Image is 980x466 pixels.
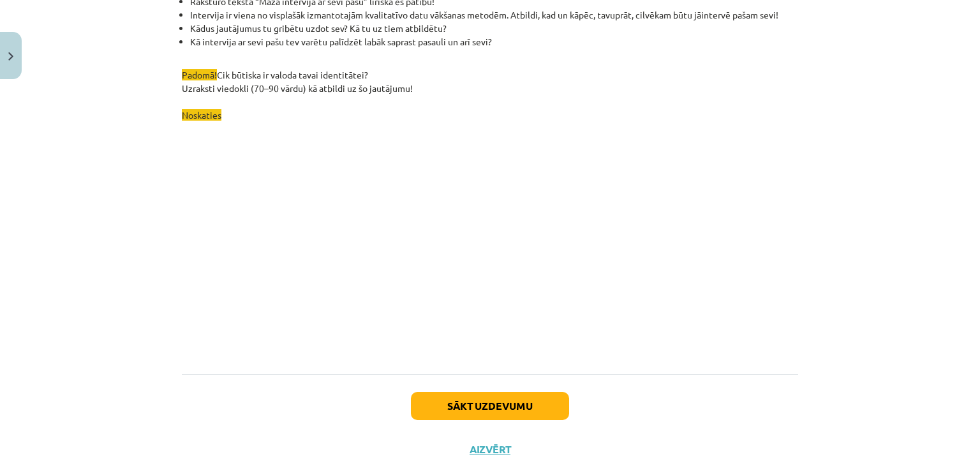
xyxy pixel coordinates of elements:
button: Aizvērt [466,443,514,456]
button: Sākt uzdevumu [411,392,569,420]
li: Kādus jautājumus tu gribētu uzdot sev? Kā tu uz tiem atbildētu? [190,22,798,35]
span: Noskaties [182,109,221,121]
img: icon-close-lesson-0947bae3869378f0d4975bcd49f059093ad1ed9edebbc8119c70593378902aed.svg [8,52,13,61]
li: Intervija ir viena no visplašāk izmantotajām kvalitatīvo datu vākšanas metodēm. Atbildi, kad un k... [190,8,798,22]
li: Kā intervija ar sevi pašu tev varētu palīdzēt labāk saprast pasauli un arī sevi? [190,35,798,49]
p: Cik būtiska ir valoda tavai identitātei? Uzraksti viedokli (70–90 vārdu) kā atbildi uz šo jautājumu! [182,55,798,355]
span: Padomā! [182,69,217,80]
